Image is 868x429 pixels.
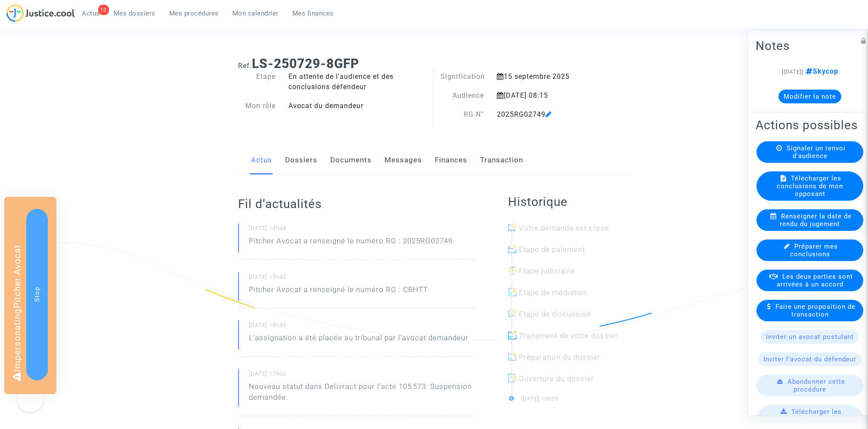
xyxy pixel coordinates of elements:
img: jc-logo.svg [6,4,75,22]
button: Stop [26,209,48,380]
div: RG N° [434,109,490,120]
a: Transaction [480,146,523,174]
a: Mes finances [285,7,341,20]
span: Mes finances [292,9,334,17]
span: Stop [33,287,41,302]
a: Mes procédures [162,7,226,20]
small: [DATE] 14h48 [249,224,474,236]
span: Préparer mes conclusions [790,242,838,258]
div: Signification [434,71,490,82]
div: Impersonating [4,197,56,394]
b: LS-250729-8GFP [252,56,359,71]
div: En attente de l'audience et des conclusions défendeur [282,71,434,92]
p: Nouveau statut dans Delivract pour l'acte 105 573: Suspension demandée. [249,381,474,407]
a: Messages [384,146,422,174]
span: Signaler un renvoi d'audience [787,144,846,160]
span: [[DATE]] [782,68,803,75]
div: 2025RG02749 [490,109,603,120]
h2: Fil d’actualités [238,196,474,211]
span: Renseigner la date de rendu du jugement [780,212,852,228]
p: Pitcher Avocat a renseigné le numéro RG : CBHTT. [249,284,429,299]
span: Mes dossiers [114,9,155,17]
h2: Historique [508,194,630,209]
a: Actus [251,146,272,174]
span: Actus [82,9,100,17]
span: Mon calendrier [232,9,279,17]
div: Mon rôle [232,101,282,111]
div: 12 [98,5,109,15]
h2: Notes [756,38,864,53]
small: [DATE] 19h32 [249,273,474,284]
a: Finances [435,146,467,174]
span: Les deux parties sont arrivées à un accord [777,273,853,288]
span: Inviter un avocat postulant [766,333,854,341]
span: Ref. [238,62,252,70]
span: Inviter l'avocat du défendeur [763,355,856,363]
div: 15 septembre 2025 [490,71,603,82]
a: 12Actus [75,7,107,20]
span: Mes procédures [169,9,219,17]
small: [DATE] 19h32 [249,321,474,333]
a: Documents [330,146,372,174]
p: Pitcher Avocat a renseigné le numéro RG : 2025RG02749. [249,236,455,251]
div: Etape [232,71,282,92]
span: Télécharger les conclusions de mon opposant [777,174,843,198]
span: Votre demande est close [519,224,609,232]
a: Mes dossiers [107,7,162,20]
span: Faire une proposition de transaction [775,303,856,318]
div: [DATE] 08:15 [490,90,603,101]
iframe: Help Scout Beacon - Open [17,386,43,412]
a: Mon calendrier [226,7,285,20]
div: Audience [434,90,490,101]
a: Dossiers [285,146,317,174]
span: Skycop [803,67,838,75]
h2: Actions possibles [756,118,864,133]
p: L'assignation a été placée au tribunal par l'avocat demandeur [249,333,468,348]
span: Abandonner cette procédure [787,378,845,393]
button: Modifier la note [778,90,841,103]
div: Avocat du demandeur [282,101,434,111]
small: [DATE] 17h02 [249,370,474,381]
